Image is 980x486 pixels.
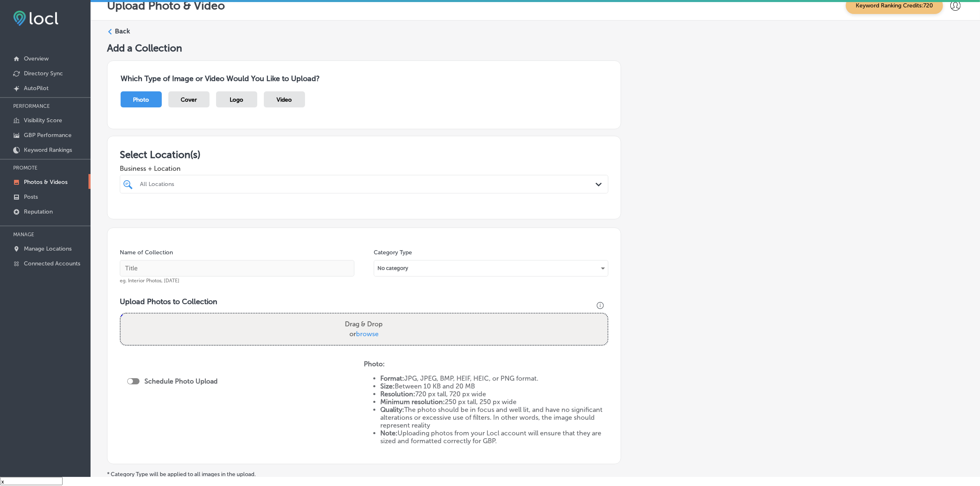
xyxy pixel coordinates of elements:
[380,390,608,398] li: 720 px tall, 720 px wide
[144,377,218,385] label: Schedule Photo Upload
[24,70,63,77] p: Directory Sync
[120,249,173,256] label: Name of Collection
[380,398,445,406] strong: Minimum resolution:
[24,146,72,153] p: Keyword Rankings
[380,382,608,390] li: Between 10 KB and 20 MB
[380,374,404,382] strong: Format:
[380,429,398,437] strong: Note:
[133,96,149,103] span: Photo
[380,382,395,390] strong: Size:
[24,179,68,186] p: Photos & Videos
[140,181,596,188] div: All Locations
[380,406,608,429] li: The photo should be in focus and well lit, and have no significant alterations or excessive use o...
[107,42,964,54] h5: Add a Collection
[24,85,49,92] p: AutoPilot
[380,390,415,398] strong: Resolution:
[13,11,58,26] img: fda3e92497d09a02dc62c9cd864e3231.png
[277,96,292,103] span: Video
[364,360,385,368] strong: Photo:
[380,429,608,445] li: Uploading photos from your Locl account will ensure that they are sized and formatted correctly f...
[120,278,179,284] span: eg. Interior Photos, [DATE]
[230,96,244,103] span: Logo
[374,249,412,256] label: Category Type
[380,406,404,414] strong: Quality:
[356,330,379,338] span: browse
[24,193,38,200] p: Posts
[107,471,964,485] p: * Category Type will be applied to all images in the upload. ** Only 1 image per upload when sele...
[121,74,608,83] h3: Which Type of Image or Video Would You Like to Upload?
[24,117,62,124] p: Visibility Score
[380,374,608,382] li: JPG, JPEG, BMP, HEIF, HEIC, or PNG format.
[181,96,197,103] span: Cover
[120,149,608,160] h3: Select Location(s)
[24,245,72,252] p: Manage Locations
[120,260,354,277] input: Title
[24,208,53,215] p: Reputation
[120,165,608,172] span: Business + Location
[24,132,72,139] p: GBP Performance
[374,262,608,275] div: No category
[120,297,608,306] h3: Upload Photos to Collection
[24,55,49,62] p: Overview
[24,260,80,267] p: Connected Accounts
[342,316,386,342] label: Drag & Drop or
[115,27,130,36] label: Back
[380,398,608,406] li: 250 px tall, 250 px wide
